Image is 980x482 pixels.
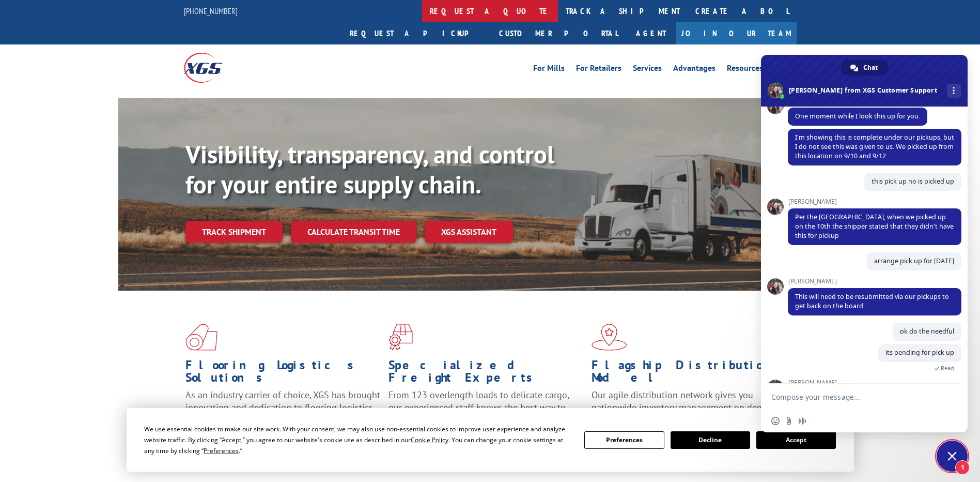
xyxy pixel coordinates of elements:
div: More channels [947,84,961,98]
span: Our agile distribution network gives you nationwide inventory management on demand. [592,389,782,413]
span: This will need to be resubmitted via our pickups to get back on the board [795,292,949,310]
span: 1 [955,460,970,475]
div: Cookie Consent Prompt [127,408,854,472]
span: this pick up no is picked up [872,177,954,186]
img: xgs-icon-flagship-distribution-model-red [592,324,627,351]
a: For Mills [533,64,565,76]
div: We use essential cookies to make our site work. With your consent, we may also use non-essential ... [144,424,572,456]
span: [PERSON_NAME] [788,198,961,205]
span: [PERSON_NAME] [788,379,961,386]
div: Chat [841,60,888,76]
h1: Flooring Logistics Solutions [185,359,381,389]
span: [PERSON_NAME] [788,278,961,285]
span: One moment while I look this up for you. [795,112,920,120]
img: xgs-icon-total-supply-chain-intelligence-red [185,324,217,351]
span: ok do the needful [900,327,954,336]
a: Track shipment [185,221,283,243]
span: its pending for pick up [885,348,954,357]
p: From 123 overlength loads to delicate cargo, our experienced staff knows the best way to move you... [388,389,584,435]
a: [PHONE_NUMBER] [184,6,238,16]
span: Send a file [785,417,793,425]
textarea: Compose your message... [771,393,935,402]
span: As an industry carrier of choice, XGS has brought innovation and dedication to flooring logistics... [185,389,380,426]
a: Resources [727,64,763,76]
span: I'm showing this is complete under our pickups, but I do not see this was given to us. We picked ... [795,133,954,160]
span: Audio message [798,417,806,425]
span: Insert an emoji [771,417,780,425]
a: Calculate transit time [291,221,416,243]
h1: Specialized Freight Experts [388,359,584,389]
a: Services [633,64,662,76]
img: xgs-icon-focused-on-flooring-red [388,324,413,351]
button: Decline [671,431,750,449]
button: Preferences [584,431,664,449]
h1: Flagship Distribution Model [592,359,787,389]
button: Accept [756,431,836,449]
a: Agent [626,22,676,44]
a: For Retailers [576,64,621,76]
a: Request a pickup [342,22,491,44]
a: Join Our Team [676,22,797,44]
div: Close chat [937,441,968,472]
span: Chat [863,60,878,76]
a: Customer Portal [491,22,626,44]
span: Read [941,365,954,372]
span: Per the [GEOGRAPHIC_DATA], when we picked up on the 10th the shipper stated that they didn't have... [795,213,954,240]
span: Cookie Policy [411,435,448,444]
a: XGS ASSISTANT [425,221,513,243]
b: Visibility, transparency, and control for your entire supply chain. [185,138,554,200]
span: arrange pick up for [DATE] [874,257,954,265]
a: Advantages [673,64,715,76]
span: Preferences [204,446,239,455]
